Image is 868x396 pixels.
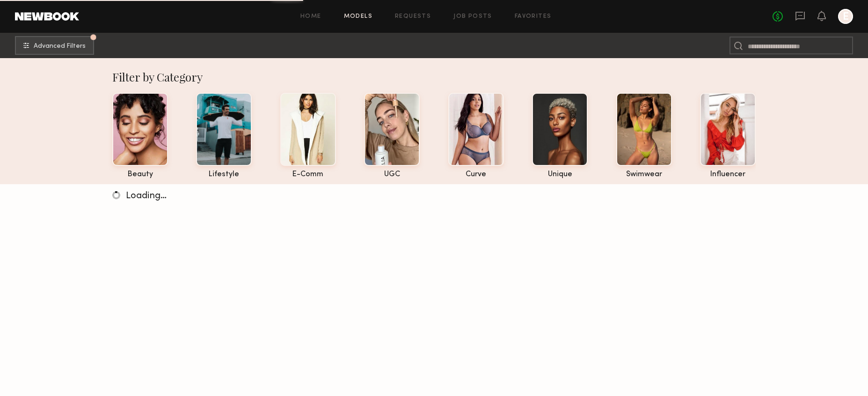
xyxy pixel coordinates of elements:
a: E [838,9,853,24]
a: Models [344,14,372,20]
a: Requests [395,14,431,20]
span: Advanced Filters [34,43,86,50]
div: beauty [112,171,168,179]
div: swimwear [616,171,672,179]
div: unique [532,171,588,179]
div: influencer [700,171,756,179]
div: curve [448,171,504,179]
div: lifestyle [196,171,252,179]
div: e-comm [280,171,336,179]
div: UGC [364,171,420,179]
div: Filter by Category [112,69,756,84]
a: Favorites [515,14,552,20]
button: Advanced Filters [15,36,94,55]
span: Loading… [126,192,167,201]
a: Home [300,14,321,20]
a: Job Posts [453,14,492,20]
